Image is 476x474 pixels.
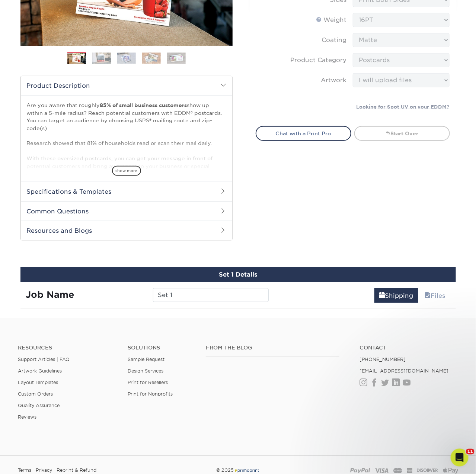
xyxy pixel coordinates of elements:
[21,182,232,201] h2: Specifications & Templates
[360,345,458,351] a: Contact
[21,76,232,95] h2: Product Description
[21,201,232,221] h2: Common Questions
[128,357,164,362] a: Sample Request
[20,267,456,282] div: Set 1 Details
[128,391,173,397] a: Print for Nonprofits
[128,368,163,374] a: Design Services
[167,52,186,64] img: EDDM 05
[18,380,58,386] a: Layout Templates
[466,449,475,455] span: 11
[18,415,36,420] a: Reviews
[374,288,418,303] a: Shipping
[128,345,195,351] h4: Solutions
[451,449,469,467] iframe: Intercom live chat
[234,468,260,473] img: Primoprint
[206,345,339,351] h4: From the Blog
[18,345,116,351] h4: Resources
[92,52,111,64] img: EDDM 02
[425,292,431,299] span: files
[354,126,450,141] a: Start Over
[142,52,161,64] img: EDDM 04
[360,357,406,362] a: [PHONE_NUMBER]
[379,292,385,299] span: shipping
[128,380,168,386] a: Print for Resellers
[153,288,269,302] input: Enter a job name
[18,403,60,409] a: Quality Assurance
[256,126,351,141] a: Chat with a Print Pro
[18,357,70,362] a: Support Articles | FAQ
[18,391,53,397] a: Custom Orders
[27,101,226,238] p: Are you aware that roughly show up within a 5-mile radius? Reach potential customers with EDDM® p...
[117,52,136,64] img: EDDM 03
[100,102,187,108] strong: 85% of small business customers
[18,368,62,374] a: Artwork Guidelines
[112,166,141,176] span: show more
[67,52,86,65] img: EDDM 01
[360,368,448,374] a: [EMAIL_ADDRESS][DOMAIN_NAME]
[21,221,232,240] h2: Resources and Blogs
[420,288,450,303] a: Files
[26,289,74,300] strong: Job Name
